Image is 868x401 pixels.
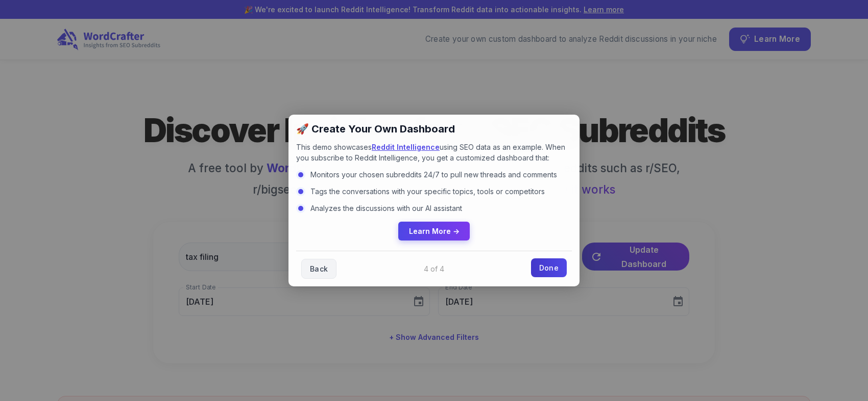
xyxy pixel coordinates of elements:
a: Back [301,259,336,279]
a: Learn More → [398,222,470,240]
h2: 🚀 Create Your Own Dashboard [296,122,572,136]
li: Monitors your chosen subreddits 24/7 to pull new threads and comments [296,169,572,180]
p: This demo showcases using SEO data as an example. When you subscribe to Reddit Intelligence, you ... [296,142,572,163]
li: Analyzes the discussions with our AI assistant [296,203,572,213]
a: Reddit Intelligence [372,143,440,151]
li: Tags the conversations with your specific topics, tools or competitors [296,186,572,197]
span: Learn More → [409,227,460,235]
a: Done [531,258,567,277]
